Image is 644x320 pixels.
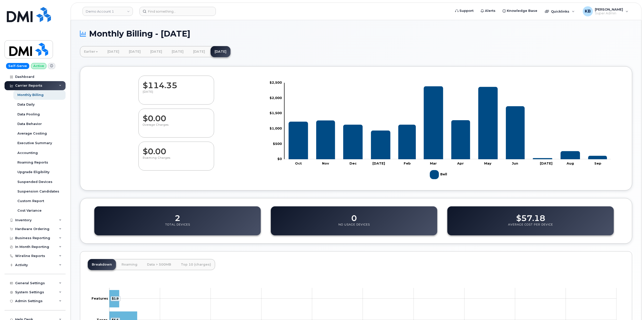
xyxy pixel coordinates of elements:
[92,296,108,300] tspan: Features
[165,223,190,232] p: Total Devices
[430,161,437,165] tspan: Mar
[457,161,464,165] tspan: Apr
[143,156,210,165] p: Roaming Charges
[273,141,282,145] tspan: $500
[349,161,357,165] tspan: Dec
[88,259,116,270] a: Breakdown
[143,109,210,123] dd: $0.00
[125,46,145,57] a: [DATE]
[484,161,491,165] tspan: May
[168,46,188,57] a: [DATE]
[295,161,302,165] tspan: Oct
[404,161,411,165] tspan: Feb
[338,223,370,232] p: No Usage Devices
[351,209,357,223] dd: 0
[80,29,632,38] h1: Monthly Billing - [DATE]
[540,161,552,165] tspan: [DATE]
[430,168,448,181] g: Bell
[516,209,545,223] dd: $57.18
[594,161,601,165] tspan: Sep
[146,46,166,57] a: [DATE]
[143,142,210,156] dd: $0.00
[143,259,175,270] a: Data > 500MB
[270,80,282,84] tspan: $2,500
[512,161,518,165] tspan: Jun
[211,46,230,57] a: [DATE]
[270,111,282,115] tspan: $1,500
[508,223,553,232] p: Average Cost Per Device
[177,259,215,270] a: Top 10 (charges)
[566,161,574,165] tspan: Aug
[322,161,329,165] tspan: Nov
[112,296,119,300] tspan: $1.9
[430,168,448,181] g: Legend
[143,123,210,132] p: Overage Charges
[270,80,611,181] g: Chart
[80,46,102,57] a: Earlier
[372,161,385,165] tspan: [DATE]
[103,46,123,57] a: [DATE]
[270,95,282,100] tspan: $2,000
[118,259,141,270] a: Roaming
[175,209,180,223] dd: 2
[277,157,282,161] tspan: $0
[143,76,210,90] dd: $114.35
[143,90,210,99] p: [DATE]
[189,46,209,57] a: [DATE]
[270,126,282,130] tspan: $1,000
